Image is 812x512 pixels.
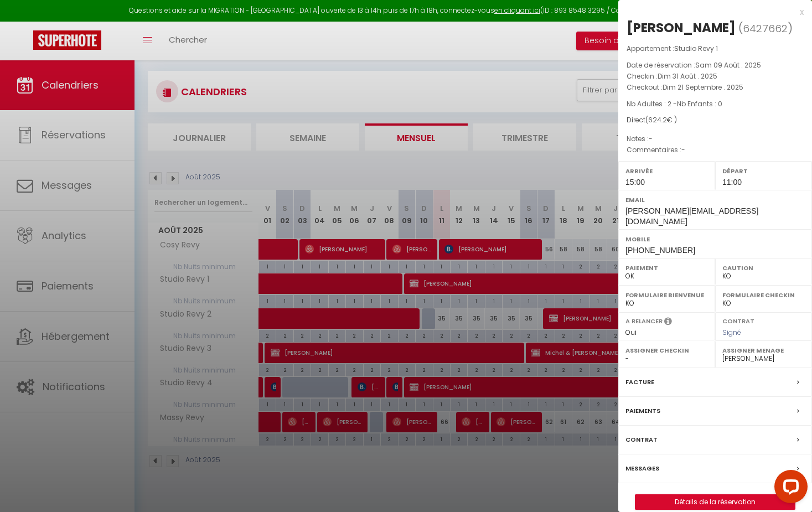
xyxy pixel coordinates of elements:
[635,494,795,510] button: Détails de la réservation
[677,99,722,108] span: Nb Enfants : 0
[627,71,804,82] p: Checkin :
[722,178,742,187] span: 11:00
[722,345,805,356] label: Assigner Menage
[625,194,805,205] label: Email
[625,178,645,187] span: 15:00
[627,43,804,54] p: Appartement :
[625,463,659,474] label: Messages
[645,115,677,125] span: ( € )
[743,22,788,35] span: 6427662
[627,99,722,108] span: Nb Adultes : 2 -
[695,60,761,70] span: Sam 09 Août . 2025
[722,166,805,177] label: Départ
[722,328,741,337] span: Signé
[722,262,805,273] label: Caution
[681,145,685,154] span: -
[627,60,804,71] p: Date de réservation :
[625,206,758,226] span: [PERSON_NAME][EMAIL_ADDRESS][DOMAIN_NAME]
[627,144,804,156] p: Commentaires :
[627,133,804,144] p: Notes :
[674,44,718,53] span: Studio Revy 1
[648,115,667,125] span: 624.2
[738,20,793,36] span: ( )
[625,262,708,273] label: Paiement
[649,134,653,143] span: -
[625,317,663,326] label: A relancer
[635,495,795,509] a: Détails de la réservation
[618,6,804,19] div: x
[625,246,695,255] span: [PHONE_NUMBER]
[625,166,708,177] label: Arrivée
[627,19,736,37] div: [PERSON_NAME]
[663,82,743,92] span: Dim 21 Septembre . 2025
[625,434,658,446] label: Contrat
[625,345,708,356] label: Assigner Checkin
[627,82,804,93] p: Checkout :
[625,289,708,301] label: Formulaire Bienvenue
[658,71,717,81] span: Dim 31 Août . 2025
[664,317,672,329] i: Sélectionner OUI si vous souhaiter envoyer les séquences de messages post-checkout
[625,376,654,388] label: Facture
[625,234,805,245] label: Mobile
[766,466,812,512] iframe: LiveChat chat widget
[627,115,804,126] div: Direct
[625,405,660,417] label: Paiements
[722,317,754,324] label: Contrat
[722,289,805,301] label: Formulaire Checkin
